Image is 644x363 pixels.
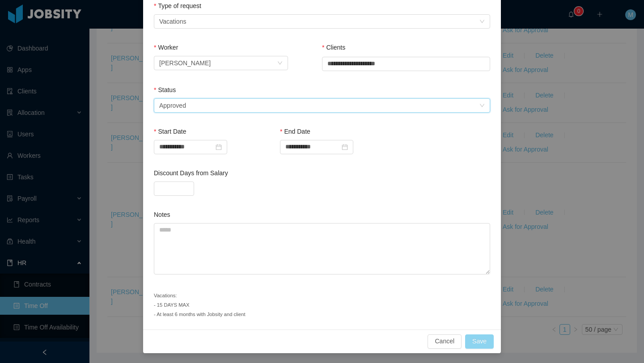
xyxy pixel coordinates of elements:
div: Vacations [159,15,186,28]
label: Notes [154,211,170,218]
div: Approved [159,99,186,112]
label: End Date [280,128,310,135]
label: Type of request [154,2,201,9]
label: Status [154,86,176,93]
div: Jose Alberto Flores [159,56,211,70]
input: Discount Days from Salary [154,182,194,195]
i: icon: calendar [216,144,222,150]
label: Start Date [154,128,186,135]
textarea: Notes [154,223,490,274]
button: Cancel [428,334,462,349]
small: Vacations: - 15 DAYS MAX - At least 6 months with Jobsity and client [154,293,246,317]
label: Worker [154,44,178,51]
label: Clients [322,44,345,51]
label: Discount Days from Salary [154,169,228,177]
button: Save [465,334,494,349]
i: icon: calendar [342,144,348,150]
